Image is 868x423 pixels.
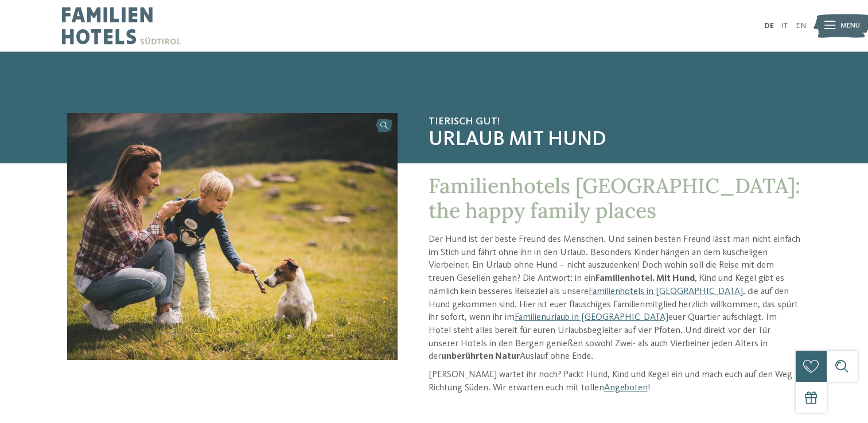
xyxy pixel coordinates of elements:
[429,173,800,224] span: Familienhotels [GEOGRAPHIC_DATA]: the happy family places
[67,113,398,360] img: Familienhotel: Mit Hund in den Urlaub
[781,22,788,30] a: IT
[515,313,668,322] a: Familienurlaub in [GEOGRAPHIC_DATA]
[796,22,806,30] a: EN
[764,22,774,30] a: DE
[604,383,648,393] a: Angeboten
[441,352,520,361] strong: unberührten Natur
[429,233,801,363] p: Der Hund ist der beste Freund des Menschen. Und seinen besten Freund lässt man nicht einfach im S...
[595,274,695,283] strong: Familienhotel. Mit Hund
[429,369,801,394] p: [PERSON_NAME] wartet ihr noch? Packt Hund, Kind und Kegel ein und mach euch auf den Weg Richtung ...
[840,21,860,31] span: Menü
[429,128,801,152] span: Urlaub mit Hund
[429,116,801,128] span: Tierisch gut!
[589,287,743,296] a: Familienhotels in [GEOGRAPHIC_DATA]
